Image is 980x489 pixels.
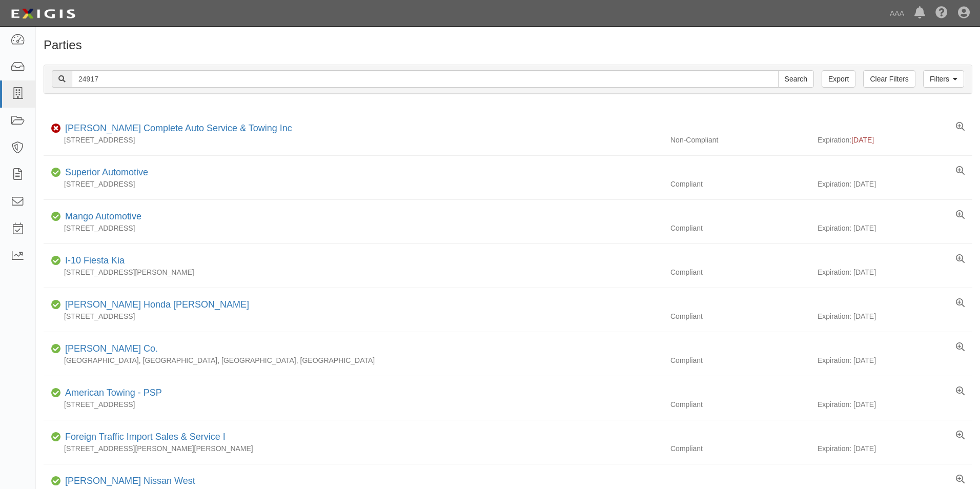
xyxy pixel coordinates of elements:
a: View results summary [956,210,965,220]
div: [STREET_ADDRESS] [44,311,663,321]
div: Compliant [663,179,818,189]
div: Compliant [663,311,818,321]
a: View results summary [956,342,965,353]
div: Expiration: [DATE] [818,267,972,277]
div: Expiration: [DATE] [818,179,972,189]
i: Compliant [51,478,61,485]
i: Compliant [51,345,61,353]
i: Help Center - Complianz [935,7,948,19]
i: Compliant [51,213,61,220]
div: Expiration: [DATE] [818,355,972,365]
a: View results summary [956,254,965,264]
a: [PERSON_NAME] Co. [65,343,158,354]
i: Compliant [51,257,61,264]
div: [GEOGRAPHIC_DATA], [GEOGRAPHIC_DATA], [GEOGRAPHIC_DATA], [GEOGRAPHIC_DATA] [44,355,663,365]
a: Export [822,70,855,88]
img: logo-5460c22ac91f19d4615b14bd174203de0afe785f0fc80cf4dbbc73dc1793850b.png [8,5,78,23]
span: [DATE] [851,136,874,144]
i: Compliant [51,434,61,441]
a: View results summary [956,166,965,176]
a: [PERSON_NAME] Honda [PERSON_NAME] [65,299,249,310]
div: Compliant [663,399,818,410]
div: [STREET_ADDRESS] [44,179,663,189]
div: I-10 Fiesta Kia [61,254,125,268]
div: Non-Compliant [663,135,818,145]
a: View results summary [956,386,965,397]
div: Compliant [663,267,818,277]
div: Superior Automotive [61,166,148,179]
div: American Towing - PSP [61,386,162,400]
a: View results summary [956,298,965,309]
i: Compliant [51,169,61,176]
a: I-10 Fiesta Kia [65,255,125,266]
div: [STREET_ADDRESS] [44,135,663,145]
a: [PERSON_NAME] Nissan West [65,476,195,486]
a: Superior Automotive [65,167,148,177]
div: [STREET_ADDRESS][PERSON_NAME] [44,267,663,277]
input: Search [72,70,779,88]
div: Mango Automotive [61,210,141,223]
a: American Towing - PSP [65,388,162,398]
div: [STREET_ADDRESS] [44,399,663,410]
div: Compliant [663,355,818,365]
div: [STREET_ADDRESS] [44,223,663,233]
i: Non-Compliant [51,125,61,132]
a: Mango Automotive [65,211,141,221]
div: Spreen Honda Corona [61,298,249,312]
a: View results summary [956,431,965,441]
div: Compliant [663,443,818,454]
i: Compliant [51,390,61,397]
a: Filters [923,70,964,88]
input: Search [778,70,814,88]
a: Clear Filters [863,70,915,88]
a: View results summary [956,475,965,485]
div: Hineman's Complete Auto Service & Towing Inc [61,122,292,135]
div: A.G. Birrell Co. [61,342,158,356]
h1: Parties [44,38,972,52]
div: Foreign Traffic Import Sales & Service I [61,431,226,444]
div: Expiration: [818,135,972,145]
div: Expiration: [DATE] [818,223,972,233]
a: Foreign Traffic Import Sales & Service I [65,432,226,442]
div: Expiration: [DATE] [818,443,972,454]
div: Compliant [663,223,818,233]
div: [STREET_ADDRESS][PERSON_NAME][PERSON_NAME] [44,443,663,454]
i: Compliant [51,301,61,309]
div: Expiration: [DATE] [818,311,972,321]
div: Expiration: [DATE] [818,399,972,410]
a: AAA [885,3,909,24]
a: View results summary [956,122,965,132]
a: [PERSON_NAME] Complete Auto Service & Towing Inc [65,123,292,133]
div: Bommarito Nissan West [61,475,195,488]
